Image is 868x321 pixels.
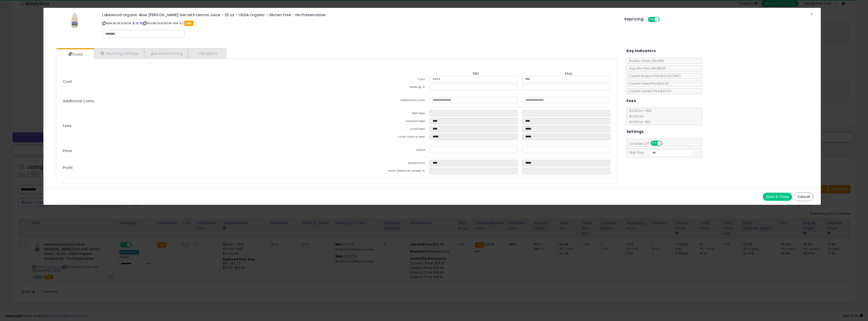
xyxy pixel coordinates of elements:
[659,17,667,22] span: OFF
[337,84,429,92] td: Mark up %
[627,141,669,146] span: Consider CPT:
[337,147,429,155] td: Listed
[627,114,644,118] span: $0.30 min
[144,48,188,59] a: Business Pricing
[59,166,337,170] p: Profit
[763,193,792,201] button: Save & Close
[102,19,617,27] p: ASIN: B013E9ONTW | SKU: B013E9ONTW-VEN-K2
[337,97,429,105] td: Additional Costs
[102,13,617,17] h3: Lakewood Organic Aloe [PERSON_NAME] Gel with Lemon Juice - 32 oz - USDA Organic - Gluten Free - N...
[337,134,429,141] td: Total Costs & Fees
[627,89,671,93] span: Current Landed Price: $20.09
[627,48,656,54] h5: Key Indicators
[59,124,337,128] p: Fees
[429,71,522,76] th: Min
[794,192,813,201] button: Cancel
[661,74,681,78] span: $20.09
[627,59,664,63] span: BuyBox Share 24h: 98%
[625,17,645,21] h5: Repricing:
[337,76,429,84] td: Cost
[337,160,429,168] td: Gross Profit
[648,17,655,22] span: ON
[132,21,135,25] a: BuyBox page
[184,21,194,26] span: FBA
[627,150,694,155] span: Map Price:
[67,13,82,28] img: 41Bw4OiacgL._SL60_.jpg
[627,109,652,124] span: 8.00 % for <= $10
[337,126,429,134] td: Total Fees
[337,118,429,126] td: Amazon Fees
[627,81,669,86] span: Current Listed Price: $20.09
[136,21,139,25] a: All offer listings
[337,168,429,176] td: Profit [PERSON_NAME] %
[59,80,337,84] p: Cost
[59,149,337,153] p: Price
[672,74,681,78] span: ( FBA )
[627,129,644,135] h5: Settings
[627,98,636,104] h5: Fees
[337,110,429,118] td: FBA Fees
[651,141,657,145] span: ON
[810,10,813,17] span: ×
[627,66,665,70] span: Avg. Win Price 24h: $19.19
[627,120,650,124] span: 15.00 % for > $10
[522,71,615,76] th: Max
[627,74,681,78] span: Current Buybox Price:
[94,48,144,59] a: Repricing Settings
[56,49,94,59] a: Costs
[188,48,226,59] a: Analytics
[661,141,669,145] span: OFF
[139,21,142,25] a: Your listing only
[59,99,337,103] p: Additional Costs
